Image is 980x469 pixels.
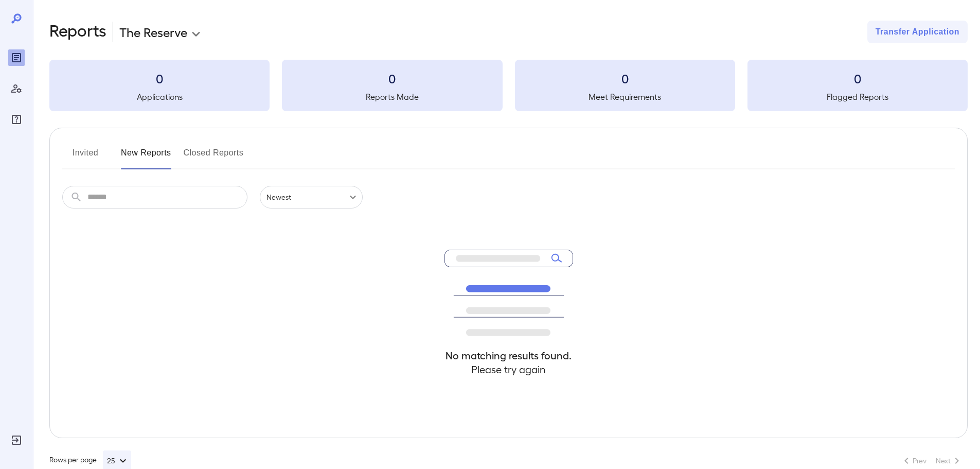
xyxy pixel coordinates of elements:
div: Log Out [8,432,25,448]
h5: Applications [49,91,270,103]
button: Invited [62,145,109,169]
h2: Reports [49,21,106,43]
h3: 0 [515,70,735,86]
h5: Meet Requirements [515,91,735,103]
h5: Flagged Reports [747,91,968,103]
h4: Please try again [444,362,573,376]
div: Manage Users [8,80,25,97]
button: Transfer Application [867,21,968,43]
summary: 0Applications0Reports Made0Meet Requirements0Flagged Reports [49,60,968,111]
h5: Reports Made [282,91,502,103]
h3: 0 [49,70,270,86]
button: Closed Reports [184,145,244,169]
div: Newest [260,186,363,209]
h3: 0 [282,70,502,86]
nav: pagination navigation [896,453,968,469]
button: New Reports [121,145,171,169]
div: Reports [8,49,25,66]
h3: 0 [747,70,968,86]
h4: No matching results found. [444,349,573,362]
div: FAQ [8,111,25,128]
p: The Reserve [119,24,187,40]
